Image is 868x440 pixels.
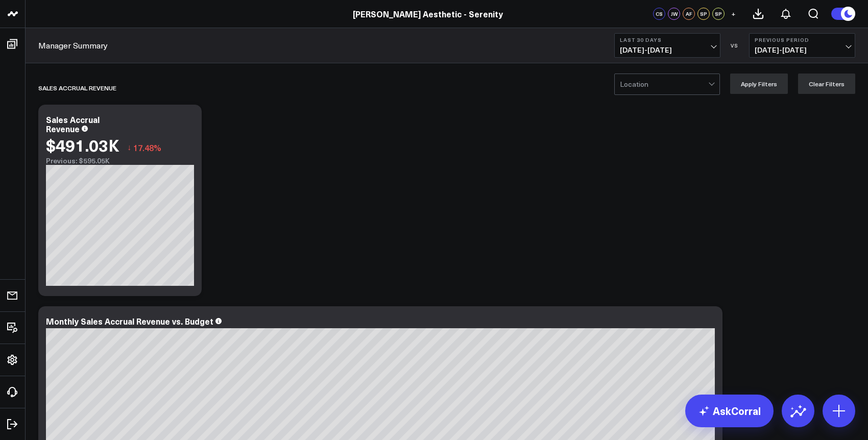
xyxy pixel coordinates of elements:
a: [PERSON_NAME] Aesthetic - Serenity [353,8,503,19]
div: SP [697,8,710,20]
b: Last 30 Days [620,37,715,43]
span: 17.48% [133,142,161,153]
div: Monthly Sales Accrual Revenue vs. Budget [46,315,213,327]
div: JW [668,8,680,20]
span: [DATE] - [DATE] [755,46,850,54]
div: Sales Accrual Revenue [46,114,100,134]
div: Sales Accrual Revenue [38,76,116,100]
span: ↓ [127,141,131,154]
b: Previous Period [755,37,850,43]
div: VS [726,42,744,48]
button: Last 30 Days[DATE]-[DATE] [614,33,720,58]
button: Previous Period[DATE]-[DATE] [749,33,855,58]
button: + [727,8,739,20]
button: Apply Filters [730,74,788,94]
span: [DATE] - [DATE] [620,46,715,54]
div: $491.03K [46,136,119,154]
button: Clear Filters [798,74,855,94]
div: SP [712,8,725,20]
a: AskCorral [685,395,774,427]
span: + [731,10,736,17]
a: Manager Summary [38,40,108,51]
div: Previous: $595.05K [46,157,194,165]
div: CS [653,8,665,20]
div: AF [683,8,695,20]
